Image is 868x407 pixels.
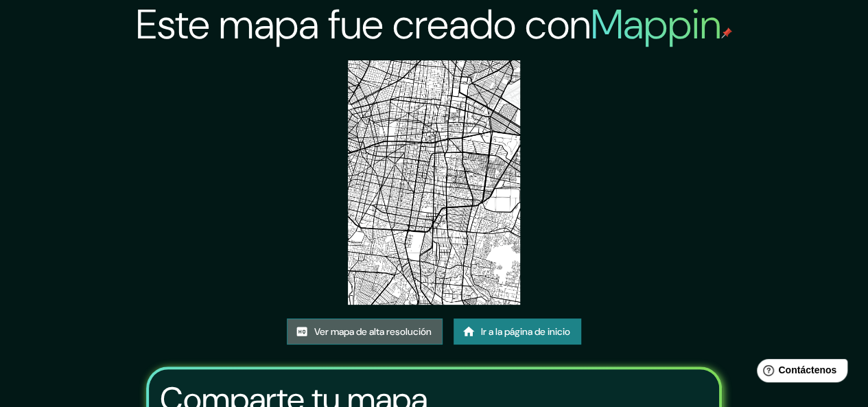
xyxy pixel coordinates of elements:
a: Ir a la página de inicio [454,318,581,345]
font: Ver mapa de alta resolución [314,325,432,338]
font: Ir a la página de inicio [481,325,570,338]
img: pin de mapeo [721,27,732,38]
iframe: Lanzador de widgets de ayuda [746,353,853,392]
img: created-map [348,60,521,305]
a: Ver mapa de alta resolución [287,318,443,345]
